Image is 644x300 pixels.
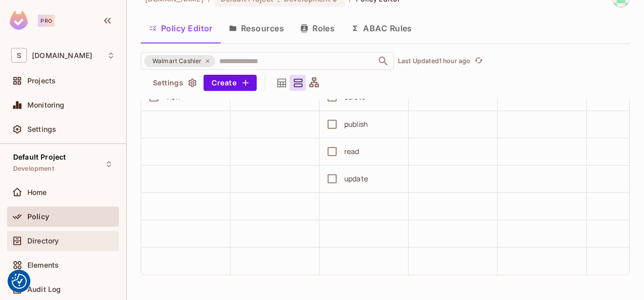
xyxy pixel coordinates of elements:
span: S [11,48,27,63]
img: Revisit consent button [12,274,27,289]
button: ABAC Rules [343,16,420,41]
span: Audit Log [27,285,61,293]
div: publish [344,119,368,130]
span: Default Project [13,153,66,161]
button: refresh [472,55,485,67]
span: Home [27,188,47,196]
button: Policy Editor [141,16,221,41]
div: Pro [38,15,55,27]
span: Settings [27,125,56,133]
span: Workspace: siemens.com [32,52,92,60]
div: update [344,173,368,184]
span: Development [13,165,54,173]
span: Walmart Cashier [146,56,208,66]
span: Click to refresh data [470,55,485,67]
div: Walmart Cashier [144,55,215,67]
button: Resources [221,16,292,41]
img: SReyMgAAAABJRU5ErkJggg== [10,11,28,30]
button: Create [204,75,257,91]
button: Open [376,54,390,68]
span: Projects [27,77,56,85]
button: Settings [149,75,199,91]
span: Elements [27,261,59,269]
span: Directory [27,237,59,245]
div: read [344,146,359,157]
button: Roles [292,16,343,41]
span: Policy [27,213,49,221]
p: Last Updated 1 hour ago [398,57,470,65]
span: refresh [474,56,483,66]
span: Monitoring [27,101,65,109]
button: Consent Preferences [12,274,27,289]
